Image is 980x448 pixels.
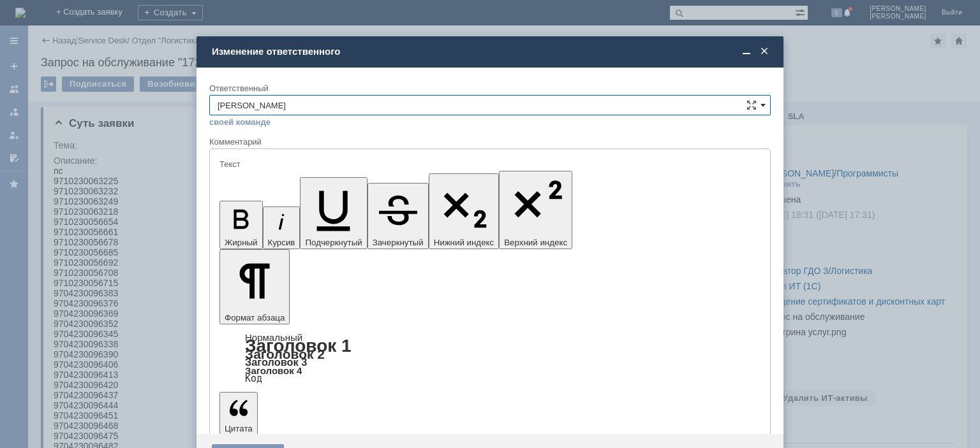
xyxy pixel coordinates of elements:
button: Верхний индекс [499,171,572,249]
div: Комментарий [209,136,771,148]
div: Формат абзаца [219,333,761,383]
span: Цитата [225,424,253,433]
span: Жирный [225,238,258,247]
span: Формат абзаца [225,313,285,322]
span: Свернуть (Ctrl + M) [740,46,753,57]
a: Заголовок 3 [245,356,307,368]
span: Закрыть [758,46,771,57]
span: Зачеркнутый [373,238,424,247]
a: Заголовок 2 [245,347,325,361]
div: Ответственный [209,84,768,92]
button: Курсив [263,206,301,249]
button: Жирный [219,201,263,249]
button: Формат абзаца [219,249,290,324]
div: Изменение ответственного [212,46,771,57]
span: Сложная форма [746,100,757,110]
button: Зачеркнутый [367,183,429,249]
button: Цитата [219,392,258,435]
a: Заголовок 1 [245,336,352,356]
div: Текст [219,160,758,168]
span: Нижний индекс [434,238,494,247]
a: Нормальный [245,332,302,343]
span: Верхний индекс [504,238,567,247]
button: Подчеркнутый [300,177,367,249]
span: Курсив [268,238,295,247]
a: Код [245,373,262,384]
span: Подчеркнутый [305,238,362,247]
a: своей команде [209,117,271,127]
button: Нижний индекс [429,173,500,249]
a: Заголовок 4 [245,365,302,376]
